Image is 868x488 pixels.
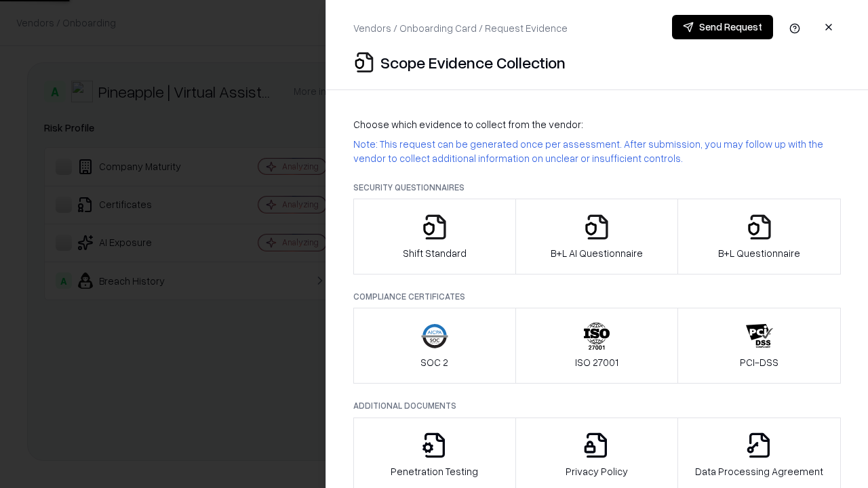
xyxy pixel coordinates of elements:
p: Additional Documents [353,400,841,411]
p: PCI-DSS [740,355,778,369]
p: ISO 27001 [575,355,618,369]
button: B+L Questionnaire [677,199,841,274]
button: PCI-DSS [677,308,841,384]
button: ISO 27001 [515,308,679,384]
p: Shift Standard [403,246,467,260]
p: B+L Questionnaire [718,246,800,260]
p: Data Processing Agreement [695,464,823,479]
p: Vendors / Onboarding Card / Request Evidence [353,21,568,35]
p: Note: This request can be generated once per assessment. After submission, you may follow up with... [353,137,841,165]
p: B+L AI Questionnaire [551,246,643,260]
p: Privacy Policy [566,464,628,479]
p: Choose which evidence to collect from the vendor: [353,117,841,131]
p: Security Questionnaires [353,182,841,193]
p: SOC 2 [420,355,448,369]
p: Compliance Certificates [353,291,841,302]
button: B+L AI Questionnaire [515,199,679,274]
p: Penetration Testing [391,464,478,479]
p: Scope Evidence Collection [380,52,566,73]
button: SOC 2 [353,308,516,384]
button: Shift Standard [353,199,516,274]
button: Send Request [672,15,773,39]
